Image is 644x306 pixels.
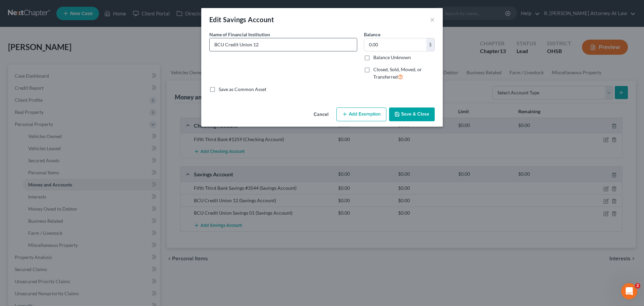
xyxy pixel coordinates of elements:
label: Balance Unknown [373,54,411,61]
input: Enter name... [210,38,357,51]
span: Closed, Sold, Moved, or Transferred [373,67,422,80]
label: Balance [364,31,380,38]
div: Edit Savings Account [209,15,274,24]
button: Cancel [308,108,334,122]
div: $ [426,38,434,51]
span: 2 [635,283,640,289]
input: 0.00 [364,38,426,51]
label: Save as Common Asset [219,86,266,93]
iframe: Intercom live chat [621,283,637,299]
button: Add Exemption [336,107,386,122]
button: × [430,15,435,24]
button: Save & Close [389,107,435,122]
span: Name of Financial Institution [209,32,270,37]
